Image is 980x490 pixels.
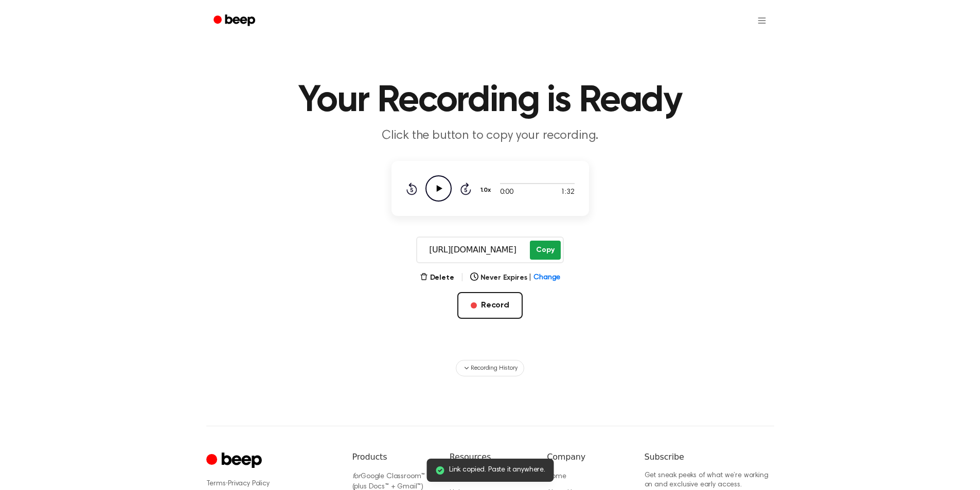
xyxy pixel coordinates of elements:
button: Recording History [456,360,524,376]
button: Record [457,292,523,319]
p: Get sneak peeks of what we’re working on and exclusive early access. [645,471,774,489]
span: | [460,271,464,284]
span: | [529,273,531,283]
i: for [352,473,361,480]
span: 1:32 [561,187,574,198]
span: Change [533,273,560,283]
a: Beep [206,11,264,31]
button: 1.0x [479,182,495,199]
h6: Products [352,451,433,463]
button: Never Expires|Change [470,273,561,283]
p: Click the button to copy your recording. [293,128,688,144]
h6: Company [547,451,628,463]
span: Recording History [471,364,517,373]
h6: Resources [450,451,530,463]
button: Open menu [750,8,774,33]
span: 0:00 [500,187,513,198]
a: Home [547,473,566,480]
span: Link copied. Paste it anywhere. [449,465,545,476]
a: Privacy Policy [228,480,270,487]
a: Terms [206,480,226,487]
button: Copy [530,241,560,260]
a: Cruip [206,451,264,471]
h1: Your Recording is Ready [227,82,754,119]
h6: Subscribe [645,451,774,463]
button: Delete [420,273,454,283]
div: · [206,479,336,489]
